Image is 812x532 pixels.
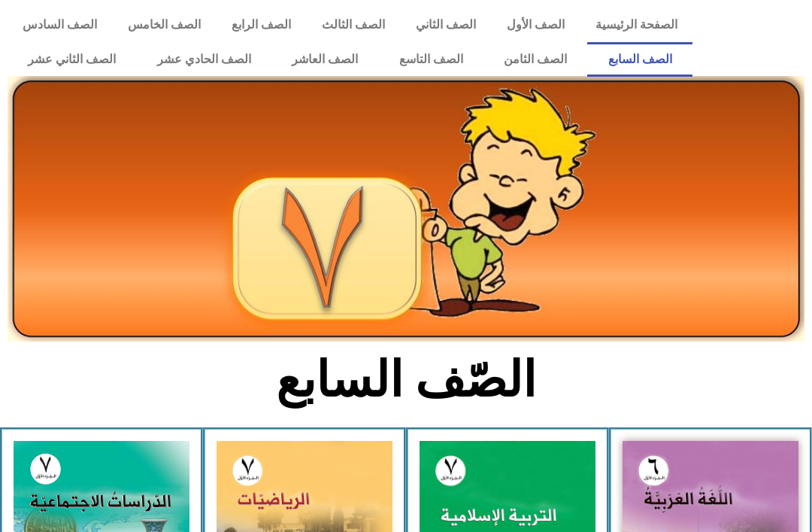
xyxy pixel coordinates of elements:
a: الصف السابع [587,42,692,77]
a: الصف العاشر [271,42,379,77]
a: الصف الثالث [307,8,401,42]
a: الصف الأول [491,8,580,42]
a: الصف الثاني [400,8,491,42]
a: الصف الثاني عشر [8,42,137,77]
a: الصف الثامن [483,42,588,77]
a: الصف الرابع [217,8,307,42]
a: الصف السادس [8,8,113,42]
a: الصف الخامس [113,8,217,42]
h2: الصّف السابع [158,351,655,409]
a: الصف التاسع [378,42,483,77]
a: الصف الحادي عشر [136,42,271,77]
a: الصفحة الرئيسية [580,8,692,42]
